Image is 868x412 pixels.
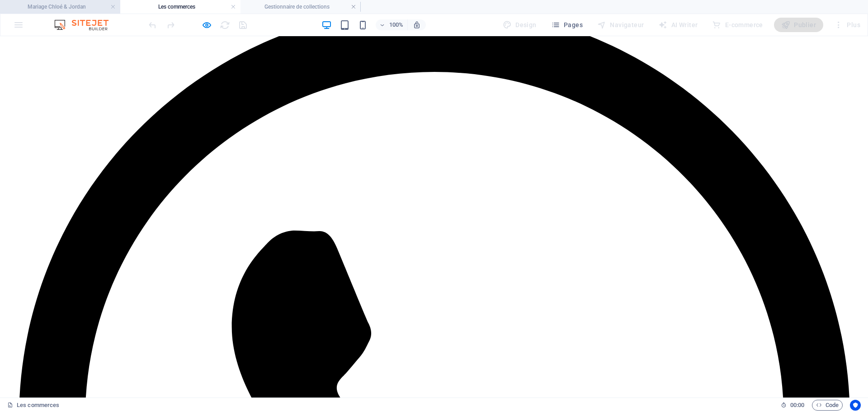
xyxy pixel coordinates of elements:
button: Usercentrics [850,400,861,411]
span: 00 00 [790,400,804,411]
h6: Durée de la session [781,400,805,411]
button: Code [812,400,843,411]
i: Lors du redimensionnement, ajuster automatiquement le niveau de zoom en fonction de l'appareil sé... [413,21,421,29]
button: Pages [547,18,586,32]
h4: Les commerces [120,2,241,12]
div: Design (Ctrl+Alt+Y) [499,18,540,32]
a: Cliquez pour annuler la sélection. Double-cliquez pour ouvrir Pages. [7,400,59,411]
h6: 100% [389,19,404,30]
h4: Gestionnaire de collections [241,2,361,12]
span: : [797,402,798,408]
span: Pages [551,20,583,29]
button: 100% [376,19,408,30]
span: Code [816,400,839,411]
img: Editor Logo [52,19,120,30]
